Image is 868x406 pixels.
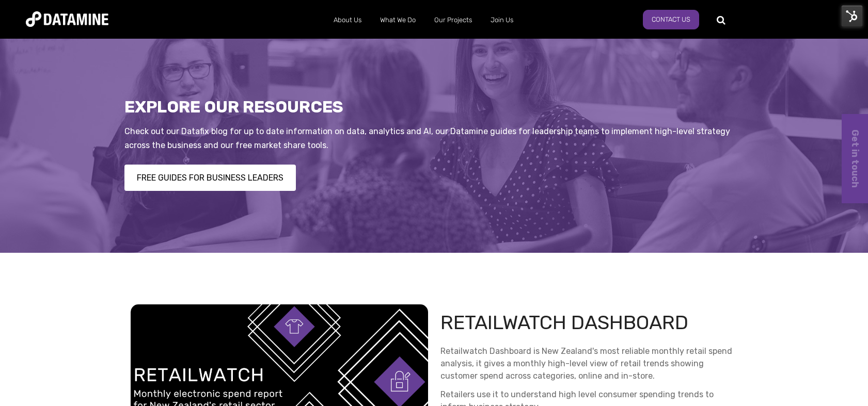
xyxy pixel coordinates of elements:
a: About Us [324,7,371,34]
img: HubSpot Tools Menu Toggle [841,5,863,27]
img: Datamine [26,11,108,27]
h2: RETAILWATCH DASHBOARD [440,309,738,336]
a: FREE GUIDES FOR BUSINESS LEADERS [124,165,296,191]
p: Check out our Datafix blog for up to date information on data, analytics and AI, our Datamine gui... [124,124,744,152]
a: Contact Us [643,10,699,29]
h1: Explore our resources [124,98,744,117]
a: Our Projects [425,7,481,34]
a: What We Do [371,7,425,34]
a: Join Us [481,7,523,34]
span: Retailwatch Dashboard is New Zealand's most reliable monthly retail spend analysis, it gives a mo... [440,346,732,381]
